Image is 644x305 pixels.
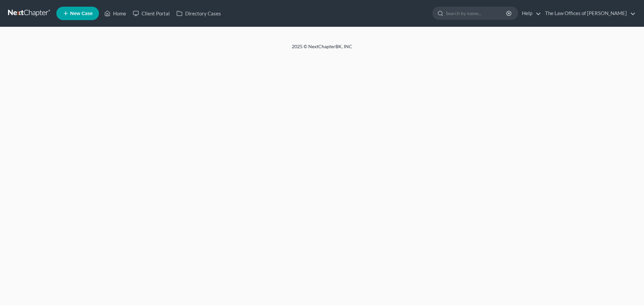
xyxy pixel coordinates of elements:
a: Home [101,7,129,19]
span: New Case [70,11,93,16]
input: Search by name... [446,7,507,19]
a: The Law Offices of [PERSON_NAME] [542,7,636,19]
a: Client Portal [129,7,173,19]
a: Help [519,7,541,19]
div: 2025 © NextChapterBK, INC [131,43,513,55]
a: Directory Cases [173,7,224,19]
